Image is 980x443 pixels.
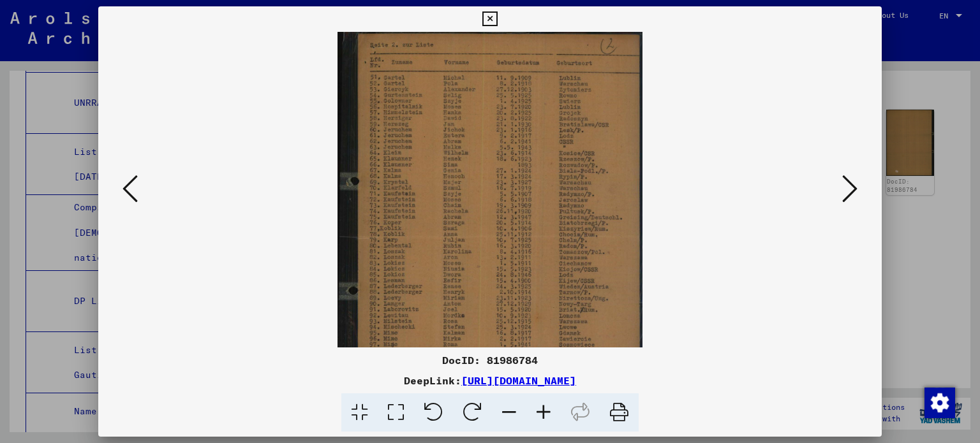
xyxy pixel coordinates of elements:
a: [URL][DOMAIN_NAME] [461,374,576,387]
img: Change consent [924,388,955,418]
div: Change consent [924,387,954,418]
img: 001.jpg [338,32,642,443]
div: DocID: 81986784 [98,352,882,368]
div: DeepLink: [98,373,882,388]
